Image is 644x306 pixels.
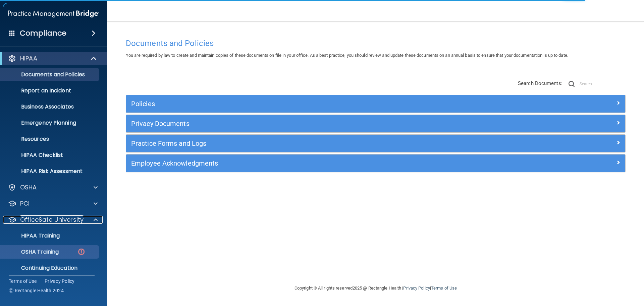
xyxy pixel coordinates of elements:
[20,29,66,38] h4: Compliance
[4,232,60,239] p: HIPAA Training
[4,71,96,78] p: Documents and Policies
[4,265,96,271] p: Continuing Education
[126,39,626,48] h4: Documents and Policies
[8,200,98,208] a: PCI
[131,120,495,127] h5: Privacy Documents
[131,140,495,147] h5: Practice Forms and Logs
[45,278,75,285] a: Privacy Policy
[131,100,495,107] h5: Policies
[8,54,97,62] a: HIPAA
[131,158,620,169] a: Employee Acknowledgments
[4,152,96,159] p: HIPAA Checklist
[20,183,37,191] p: OSHA
[9,278,37,285] a: Terms of Use
[4,136,96,142] p: Resources
[403,286,430,291] a: Privacy Policy
[20,216,84,224] p: OfficeSafe University
[20,200,30,208] p: PCI
[131,118,620,129] a: Privacy Documents
[20,54,37,62] p: HIPAA
[131,160,495,167] h5: Employee Acknowledgments
[8,183,98,191] a: OSHA
[4,120,96,126] p: Emergency Planning
[8,7,99,20] img: PMB logo
[580,79,626,89] input: Search
[4,87,96,94] p: Report an Incident
[9,287,64,294] span: Ⓒ Rectangle Health 2024
[4,168,96,175] p: HIPAA Risk Assessment
[77,248,86,256] img: danger-circle.6113f641.png
[131,138,620,149] a: Practice Forms and Logs
[518,80,562,86] span: Search Documents:
[4,249,59,255] p: OSHA Training
[8,216,98,224] a: OfficeSafe University
[253,277,498,299] div: Copyright © All rights reserved 2025 @ Rectangle Health | |
[569,81,575,87] img: ic-search.3b580494.png
[431,286,457,291] a: Terms of Use
[131,98,620,109] a: Policies
[4,103,96,110] p: Business Associates
[126,53,568,58] span: You are required by law to create and maintain copies of these documents on file in your office. ...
